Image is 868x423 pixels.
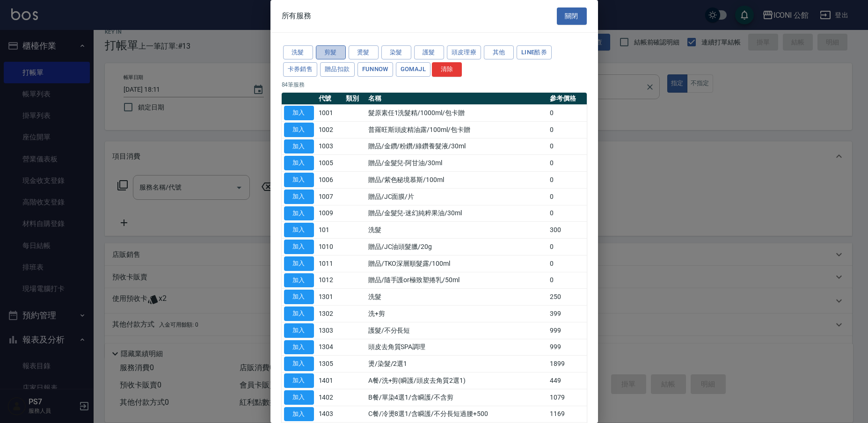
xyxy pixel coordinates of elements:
[547,155,587,172] td: 0
[284,173,314,187] button: 加入
[547,239,587,255] td: 0
[316,205,343,222] td: 1009
[366,105,547,122] td: 髮原素任1洗髮精/1000ml/包卡贈
[547,172,587,189] td: 0
[316,188,343,205] td: 1007
[366,121,547,138] td: 普羅旺斯頭皮精油露/100ml/包卡贈
[366,222,547,239] td: 洗髮
[284,240,314,254] button: 加入
[282,80,587,89] p: 84 筆服務
[366,255,547,272] td: 贈品/TKO深層順髮露/100ml
[447,45,481,60] button: 頭皮理療
[283,45,313,60] button: 洗髮
[547,105,587,122] td: 0
[316,389,343,406] td: 1402
[366,155,547,172] td: 贈品/金髮兒-阿甘油/30ml
[366,205,547,222] td: 贈品/金髮兒-迷幻純粹果油/30ml
[316,138,343,155] td: 1003
[547,306,587,322] td: 399
[547,272,587,289] td: 0
[316,93,343,105] th: 代號
[316,222,343,239] td: 101
[547,255,587,272] td: 0
[282,11,312,21] span: 所有服務
[547,93,587,105] th: 參考價格
[316,45,346,60] button: 剪髮
[547,372,587,389] td: 449
[284,206,314,221] button: 加入
[366,172,547,189] td: 贈品/紫色秘境慕斯/100ml
[316,372,343,389] td: 1401
[316,255,343,272] td: 1011
[366,188,547,205] td: 贈品/JC面膜/片
[283,62,318,77] button: 卡券銷售
[547,188,587,205] td: 0
[284,139,314,154] button: 加入
[517,45,552,60] button: LINE酷券
[316,406,343,423] td: 1403
[349,45,379,60] button: 燙髮
[432,62,462,77] button: 清除
[381,45,411,60] button: 染髮
[547,222,587,239] td: 300
[547,356,587,372] td: 1899
[547,322,587,339] td: 999
[547,205,587,222] td: 0
[284,273,314,288] button: 加入
[284,106,314,120] button: 加入
[547,389,587,406] td: 1079
[284,373,314,388] button: 加入
[557,7,587,25] button: 關閉
[366,289,547,306] td: 洗髮
[366,306,547,322] td: 洗+剪
[284,156,314,170] button: 加入
[284,390,314,405] button: 加入
[547,339,587,356] td: 999
[357,62,393,77] button: FUNNOW
[547,289,587,306] td: 250
[320,62,355,77] button: 贈品扣款
[366,138,547,155] td: 贈品/金鑽/粉鑽/綠鑽養髮液/30ml
[284,407,314,422] button: 加入
[396,62,430,77] button: GOMAJL
[284,123,314,137] button: 加入
[284,323,314,338] button: 加入
[484,45,514,60] button: 其他
[316,239,343,255] td: 1010
[316,105,343,122] td: 1001
[366,239,547,255] td: 贈品/JC油頭髮臘/20g
[316,322,343,339] td: 1303
[284,357,314,371] button: 加入
[316,155,343,172] td: 1005
[366,322,547,339] td: 護髮/不分長短
[547,138,587,155] td: 0
[316,339,343,356] td: 1304
[366,406,547,423] td: C餐/冷燙8選1/含瞬護/不分長短過腰+500
[547,406,587,423] td: 1169
[316,289,343,306] td: 1301
[316,356,343,372] td: 1305
[414,45,444,60] button: 護髮
[284,306,314,321] button: 加入
[316,272,343,289] td: 1012
[366,356,547,372] td: 燙/染髮/2選1
[316,306,343,322] td: 1302
[366,272,547,289] td: 贈品/隨手護or極致塑捲乳/50ml
[343,93,366,105] th: 類別
[366,339,547,356] td: 頭皮去角質SPA調理
[284,290,314,304] button: 加入
[284,223,314,237] button: 加入
[366,389,547,406] td: B餐/單染4選1/含瞬護/不含剪
[366,372,547,389] td: A餐/洗+剪(瞬護/頭皮去角質2選1)
[284,256,314,271] button: 加入
[316,172,343,189] td: 1006
[366,93,547,105] th: 名稱
[547,121,587,138] td: 0
[316,121,343,138] td: 1002
[284,340,314,355] button: 加入
[284,190,314,204] button: 加入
